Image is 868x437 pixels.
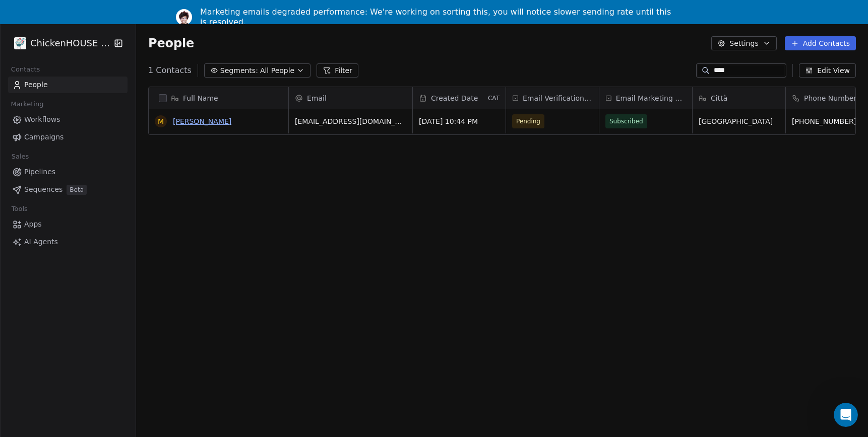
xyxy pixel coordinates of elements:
[24,80,48,90] span: People
[12,35,107,52] button: ChickenHOUSE snc
[112,59,167,66] div: Keyword (traffico)
[699,116,779,126] span: [GEOGRAPHIC_DATA]
[24,184,63,195] span: Sequences
[506,87,599,109] div: Email Verification Status
[24,114,60,125] span: Workflows
[488,94,500,102] span: CAT
[516,116,540,126] span: Pending
[24,132,64,142] span: Campaigns
[200,7,676,27] div: Marketing emails degraded performance: We're working on sorting this, you will notice slower send...
[8,181,128,198] a: SequencesBeta
[24,219,42,230] span: Apps
[8,164,128,180] a: Pipelines
[42,58,50,66] img: tab_domain_overview_orange.svg
[30,37,111,50] span: ChickenHOUSE snc
[16,16,24,24] img: logo_orange.svg
[148,36,194,51] span: People
[149,87,288,109] div: Full Name
[616,93,686,103] span: Email Marketing Consent
[53,59,77,66] div: Dominio
[8,111,128,128] a: Workflows
[16,26,24,34] img: website_grey.svg
[804,93,856,103] span: Phone Number
[220,65,258,76] span: Segments:
[101,58,109,66] img: tab_keywords_by_traffic_grey.svg
[8,129,128,145] a: Campaigns
[67,185,87,195] span: Beta
[599,87,692,109] div: Email Marketing Consent
[413,87,506,109] div: Created DateCAT
[158,116,164,127] div: M
[317,63,358,78] button: Filter
[176,9,192,25] img: Profile image for Ram
[14,37,26,49] img: 4.jpg
[28,16,49,24] div: v 4.0.25
[295,116,406,126] span: [EMAIL_ADDRESS][DOMAIN_NAME]
[431,93,478,103] span: Created Date
[834,403,858,427] iframe: Intercom live chat
[693,87,785,109] div: Città
[289,87,412,109] div: Email
[7,201,32,216] span: Tools
[24,237,58,247] span: AI Agents
[307,93,327,103] span: Email
[260,65,294,76] span: All People
[7,62,44,77] span: Contacts
[26,26,113,34] div: Dominio: [DOMAIN_NAME]
[24,167,55,177] span: Pipelines
[711,93,727,103] span: Città
[173,117,231,125] a: [PERSON_NAME]
[8,234,128,250] a: AI Agents
[609,116,643,126] span: Subscribed
[8,77,128,93] a: People
[799,63,856,78] button: Edit View
[8,216,128,233] a: Apps
[148,64,192,77] span: 1 Contacts
[7,149,33,164] span: Sales
[523,93,593,103] span: Email Verification Status
[183,93,218,103] span: Full Name
[711,36,776,50] button: Settings
[785,36,856,50] button: Add Contacts
[7,97,48,112] span: Marketing
[419,116,500,126] span: [DATE] 10:44 PM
